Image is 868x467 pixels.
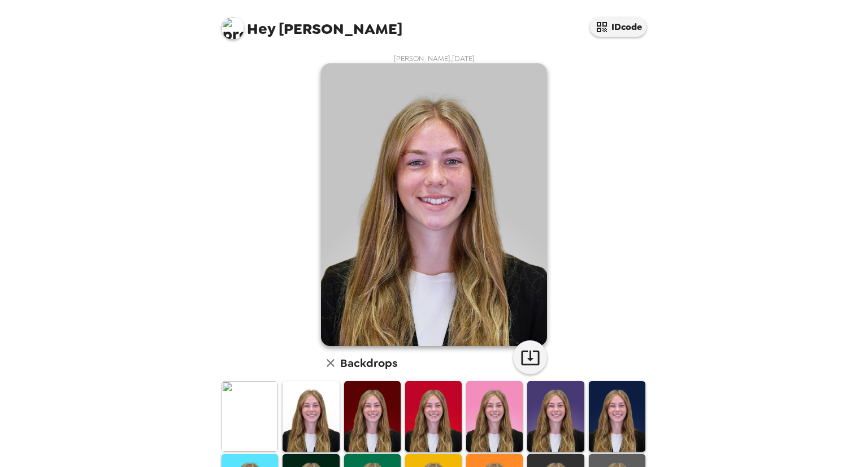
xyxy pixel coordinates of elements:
button: IDcode [590,17,646,37]
img: profile pic [222,17,244,40]
img: user [321,63,547,346]
h6: Backdrops [340,354,397,372]
span: [PERSON_NAME] [222,11,402,37]
img: Original [222,381,278,452]
span: [PERSON_NAME] , [DATE] [394,54,475,63]
span: Hey [247,19,275,39]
